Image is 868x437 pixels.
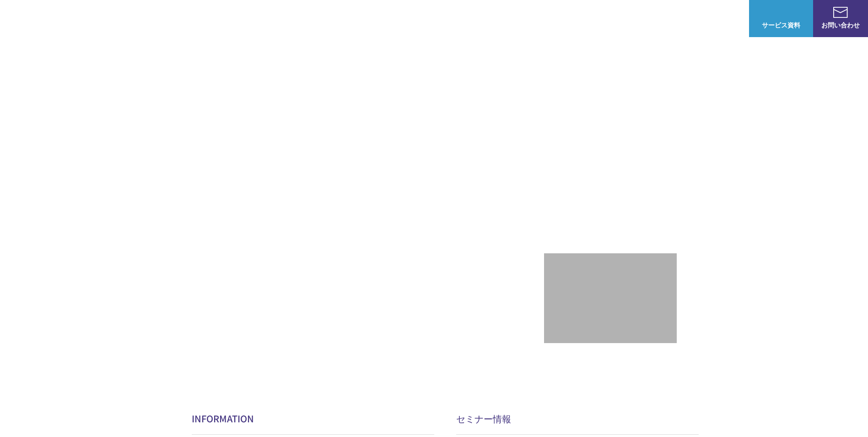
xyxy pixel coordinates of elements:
[105,9,172,28] span: NHN テコラス AWS総合支援サービス
[749,20,813,30] span: サービス資料
[714,14,740,23] a: ログイン
[456,412,699,425] h2: セミナー情報
[192,101,544,142] p: AWSの導入からコスト削減、 構成・運用の最適化からデータ活用まで 規模や業種業態を問わない マネージドサービスで
[14,7,172,29] a: AWS総合支援サービス C-Chorus NHN テコラスAWS総合支援サービス
[192,151,544,239] h1: AWS ジャーニーの 成功を実現
[661,14,696,23] p: ナレッジ
[526,14,599,23] p: 業種別ソリューション
[833,7,848,18] img: お問い合わせ
[600,176,620,190] em: AWS
[558,176,663,212] p: 最上位プレミアティア サービスパートナー
[813,20,868,30] span: お問い合わせ
[774,7,788,18] img: AWS総合支援サービス C-Chorus サービス資料
[192,412,434,425] h2: INFORMATION
[569,83,652,165] img: AWSプレミアティアサービスパートナー
[562,267,658,334] img: 契約件数
[192,266,356,311] img: AWSとの戦略的協業契約 締結
[473,14,507,23] p: サービス
[362,266,527,311] img: AWS請求代行サービス 統合管理プラン
[432,14,454,23] p: 強み
[617,14,643,23] a: 導入事例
